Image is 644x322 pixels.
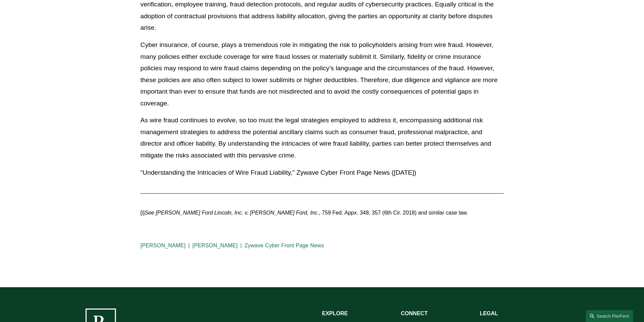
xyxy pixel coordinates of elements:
[140,39,503,109] p: Cyber insurance, of course, plays a tremendous role in mitigating the risk to policyholders arisi...
[480,311,498,316] strong: LEGAL
[140,115,503,161] p: As wire fraud continues to evolve, so too must the legal strategies employed to address it, encom...
[145,210,317,216] em: See [PERSON_NAME] Ford Lincoln, Inc. v. [PERSON_NAME] Ford, Inc
[244,243,324,248] a: Zywave Cyber Front Page News
[140,243,186,248] a: [PERSON_NAME]
[401,311,428,316] strong: CONNECT
[322,311,348,316] strong: EXPLORE
[586,310,633,322] a: Search this site
[140,208,503,218] p: [i] ., 759 Fed. Appx. 348, 357 (6th Cir. 2018) and similar case law.
[140,167,503,179] p: “Understanding the Intricacies of Wire Fraud Liability,” Zywave Cyber Front Page News ([DATE])
[192,243,238,248] a: [PERSON_NAME]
